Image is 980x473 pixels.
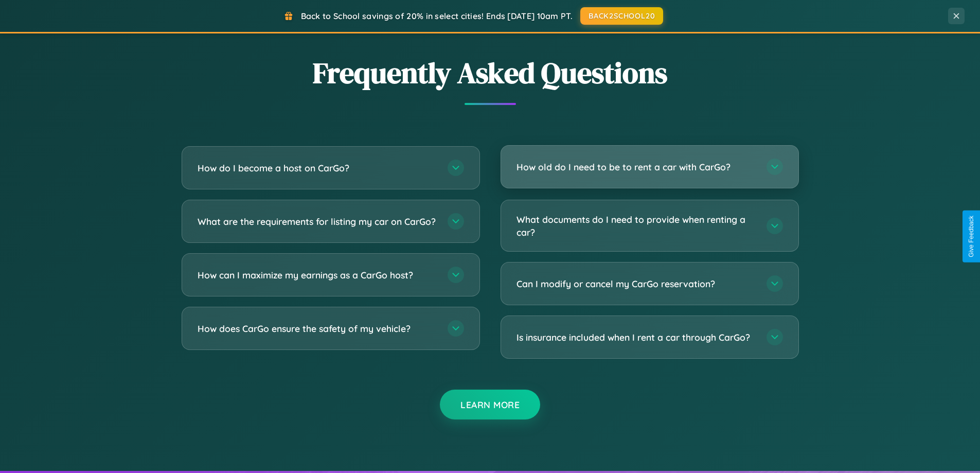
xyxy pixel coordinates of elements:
h3: What are the requirements for listing my car on CarGo? [198,215,437,228]
button: BACK2SCHOOL20 [580,7,663,25]
h3: How do I become a host on CarGo? [198,162,437,174]
h2: Frequently Asked Questions [182,53,799,93]
h3: How can I maximize my earnings as a CarGo host? [198,269,437,282]
h3: How old do I need to be to rent a car with CarGo? [516,161,756,173]
h3: Can I modify or cancel my CarGo reservation? [516,277,756,290]
button: Learn More [440,390,540,419]
h3: What documents do I need to provide when renting a car? [516,213,756,238]
span: Back to School savings of 20% in select cities! Ends [DATE] 10am PT. [301,11,573,21]
h3: Is insurance included when I rent a car through CarGo? [516,331,756,344]
div: Give Feedback [968,216,975,257]
h3: How does CarGo ensure the safety of my vehicle? [198,322,437,335]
